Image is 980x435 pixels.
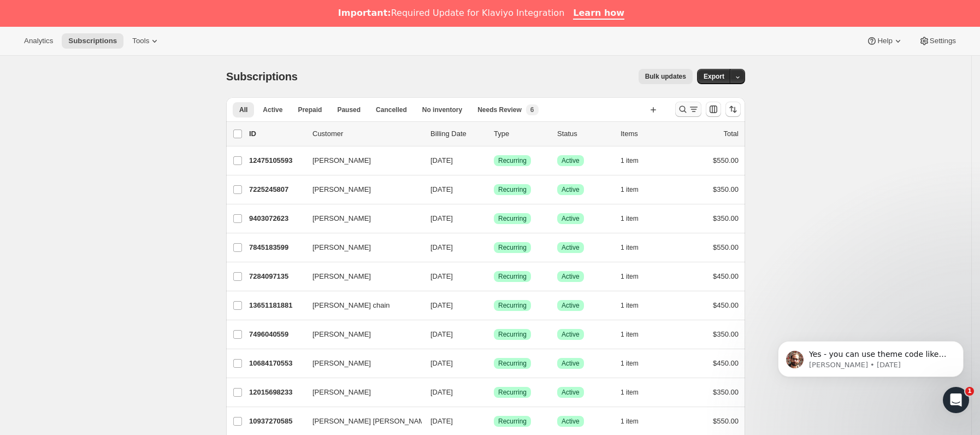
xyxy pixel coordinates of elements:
button: Crear vista nueva [645,102,662,117]
span: Needs Review [477,105,522,114]
p: 7845183599 [249,242,304,253]
button: Export [697,69,731,84]
span: 1 item [621,417,639,426]
span: 1 item [621,388,639,397]
span: All [239,105,247,114]
span: Paused [337,105,361,114]
div: 10684170553[PERSON_NAME][DATE]LogradoRecurringLogradoActive1 item$450.00 [249,356,739,371]
span: Active [562,359,580,368]
span: Recurring [498,417,527,426]
div: Required Update for Klaviyo Integration [338,8,564,19]
button: Personalizar el orden y la visibilidad de las columnas de la tabla [706,102,721,117]
div: 9403072623[PERSON_NAME][DATE]LogradoRecurringLogradoActive1 item$350.00 [249,211,739,226]
div: 10937270585[PERSON_NAME] [PERSON_NAME][DATE]LogradoRecurringLogradoActive1 item$550.00 [249,414,739,429]
p: 7225245807 [249,184,304,195]
div: 7845183599[PERSON_NAME][DATE]LogradoRecurringLogradoActive1 item$550.00 [249,240,739,255]
span: Active [562,417,580,426]
span: [DATE] [430,243,453,251]
button: [PERSON_NAME] [306,384,415,401]
span: [PERSON_NAME] [312,271,371,282]
span: $550.00 [713,417,739,425]
span: 1 item [621,272,639,281]
button: [PERSON_NAME] [PERSON_NAME] [306,413,415,430]
span: [PERSON_NAME] chain [312,300,390,311]
span: $550.00 [713,156,739,164]
span: Export [704,72,724,81]
button: 1 item [621,153,651,168]
span: Cancelled [376,105,407,114]
span: Recurring [498,243,527,252]
span: 6 [530,105,534,114]
span: Active [562,214,580,223]
span: $450.00 [713,272,739,280]
span: [DATE] [430,156,453,164]
b: Important: [338,8,391,18]
button: [PERSON_NAME] [306,355,415,372]
button: [PERSON_NAME] [306,152,415,169]
span: $550.00 [713,243,739,251]
span: [PERSON_NAME] [312,387,371,398]
span: Active [562,156,580,165]
button: Settings [912,33,963,49]
span: [DATE] [430,359,453,367]
button: [PERSON_NAME] [306,239,415,256]
div: 7225245807[PERSON_NAME][DATE]LogradoRecurringLogradoActive1 item$350.00 [249,182,739,197]
span: 1 item [621,185,639,194]
span: [DATE] [430,417,453,425]
span: Active [562,388,580,397]
span: [PERSON_NAME] [312,213,371,224]
span: Subscriptions [226,70,298,83]
span: [PERSON_NAME] [312,242,371,253]
button: 1 item [621,414,651,429]
span: $350.00 [713,388,739,396]
button: Subscriptions [62,33,123,49]
span: $350.00 [713,185,739,193]
p: 12475105593 [249,155,304,166]
span: $350.00 [713,214,739,222]
div: 7496040559[PERSON_NAME][DATE]LogradoRecurringLogradoActive1 item$350.00 [249,327,739,342]
span: 1 item [621,301,639,310]
span: $450.00 [713,301,739,309]
div: 7284097135[PERSON_NAME][DATE]LogradoRecurringLogradoActive1 item$450.00 [249,269,739,284]
button: 1 item [621,298,651,313]
span: Recurring [498,359,527,368]
span: Recurring [498,156,527,165]
span: Recurring [498,330,527,339]
span: Active [562,185,580,194]
span: [PERSON_NAME] [312,329,371,340]
button: Tools [126,33,167,49]
button: 1 item [621,385,651,400]
span: Recurring [498,301,527,310]
span: [PERSON_NAME] [312,184,371,195]
button: 1 item [621,182,651,197]
button: 1 item [621,356,651,371]
p: ID [249,128,304,139]
span: [DATE] [430,330,453,338]
p: Total [724,128,739,139]
span: [DATE] [430,214,453,222]
button: Analytics [17,33,60,49]
span: 1 item [621,359,639,368]
span: No inventory [422,105,462,114]
p: 7284097135 [249,271,304,282]
button: 1 item [621,211,651,226]
div: 12475105593[PERSON_NAME][DATE]LogradoRecurringLogradoActive1 item$550.00 [249,153,739,168]
span: $450.00 [713,359,739,367]
span: Bulk updates [645,72,686,81]
button: 1 item [621,240,651,255]
span: Recurring [498,185,527,194]
p: 9403072623 [249,213,304,224]
button: [PERSON_NAME] [306,181,415,198]
button: Help [860,33,910,49]
span: 1 item [621,243,639,252]
button: Ordenar los resultados [725,102,741,117]
span: [PERSON_NAME] [312,155,371,166]
button: 1 item [621,327,651,342]
span: Active [562,272,580,281]
div: IDCustomerBilling DateTypeStatusItemsTotal [249,128,739,139]
span: Active [263,105,282,114]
